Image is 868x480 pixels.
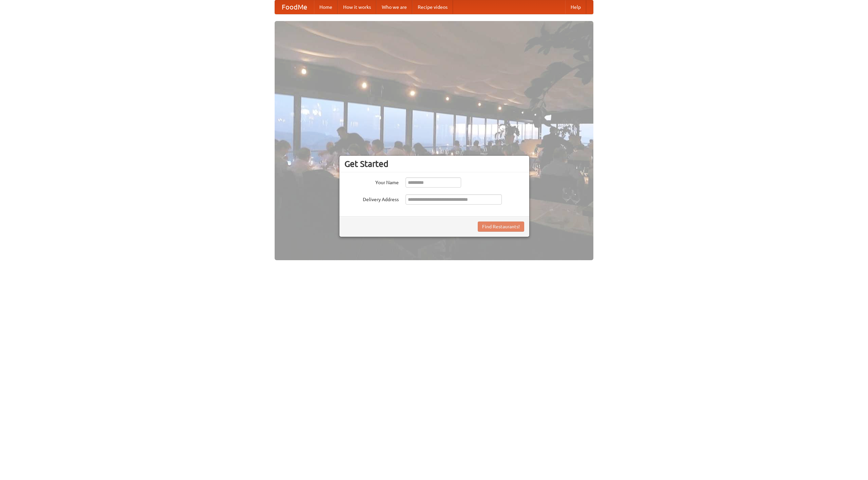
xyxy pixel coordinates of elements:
button: Find Restaurants! [478,222,524,232]
a: FoodMe [275,0,314,14]
a: Who we are [376,0,412,14]
h3: Get Started [344,159,524,169]
a: Home [314,0,338,14]
a: Recipe videos [412,0,453,14]
a: How it works [338,0,376,14]
label: Your Name [344,177,399,186]
label: Delivery Address [344,194,399,203]
a: Help [565,0,586,14]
